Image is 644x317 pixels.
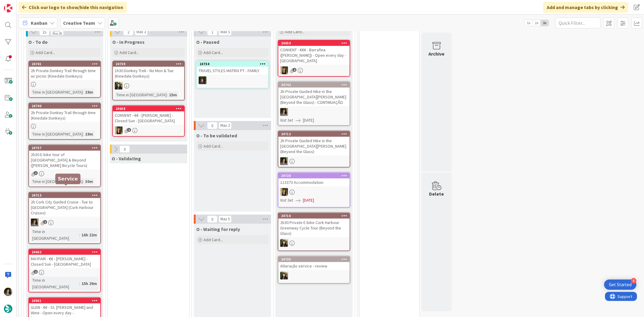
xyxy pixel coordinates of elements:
span: 2 [123,28,133,36]
div: 247102h30 Private E-bike Cork Harbour Greenway Cycle Tour (Beyond the Glass) [278,213,350,237]
div: 247412h Private Donkey Trail through time w/ picnic (Kinedale Donkeys) [29,61,100,80]
span: O - To be validated [196,133,237,139]
div: 24658 [113,106,184,111]
img: MC [199,76,207,84]
div: 24735 [281,257,350,261]
span: : [167,91,168,98]
div: 247122h Private Guided Hike in the [GEOGRAPHIC_DATA][PERSON_NAME] (Beyond the Glass) [278,131,350,155]
h5: Service [58,176,78,182]
span: Add Card... [203,50,223,55]
span: 2x [533,20,541,26]
img: MS [280,157,288,165]
div: 24713 [32,193,100,197]
div: Get Started [609,282,632,288]
span: Add Card... [120,50,139,55]
div: 24735Alteração service - review [278,257,350,270]
div: 15h 29m [80,280,98,287]
div: Click our logo to show/hide this navigation [18,2,127,13]
span: 2 [293,68,296,72]
div: Archive [429,50,445,57]
div: 247132h Cork City Guided Cruise - Tue to [GEOGRAPHIC_DATA] (Cork Harbour Cruises) [29,193,100,217]
span: Add Card... [203,237,223,242]
img: SP [280,188,288,196]
span: [DATE] [303,117,314,123]
input: Quick Filter... [555,18,601,28]
img: SP [280,66,288,74]
span: : [83,178,84,185]
span: [DATE] [303,197,314,203]
div: 2h Private Donkey Trail through time w/ picnic (Kinedale Donkeys) [29,67,100,80]
span: : [83,89,84,95]
div: 113373 Accommodation [278,178,350,186]
div: 16h 22m [80,232,98,238]
div: MC [197,76,268,84]
div: 24741 [29,61,100,67]
span: 0 [207,216,217,223]
div: 24710 [278,213,350,219]
span: : [83,131,84,137]
div: Time in [GEOGRAPHIC_DATA] [31,89,83,95]
div: 247402h Private Donkey Trail through time (Kinedale Donkeys) [29,103,100,122]
div: 247372h30 E-bike tour of [GEOGRAPHIC_DATA] & Beyond ([PERSON_NAME] Bicycle Tours) [29,145,100,169]
div: Max 5 [220,218,230,221]
span: : [79,280,80,287]
div: BC [278,272,350,280]
div: 24659 [281,41,350,45]
div: 2h Cork City Guided Cruise - Tue to [GEOGRAPHIC_DATA] (Cork Harbour Cruises) [29,198,100,217]
div: 4 [631,278,636,283]
div: 19m [84,89,95,95]
div: 24734 [200,62,268,66]
i: Not Set [280,117,293,123]
span: 1 [34,171,38,175]
div: 24662MAYFAIR - €€ - [PERSON_NAME] - Closed Sun - [GEOGRAPHIC_DATA] [29,249,100,268]
div: Time in [GEOGRAPHIC_DATA] [31,178,83,185]
div: 24737 [29,145,100,151]
span: 0 [120,146,130,153]
div: BC [113,82,184,90]
div: 2h30 Private E-bike Cork Harbour Greenway Cycle Tour (Beyond the Glass) [278,219,350,237]
div: 24739 [113,61,184,67]
span: 15 [39,28,50,36]
div: 24713 [29,193,100,198]
div: Time in [GEOGRAPHIC_DATA] [31,277,79,290]
span: 3x [541,20,549,26]
span: 0 [207,122,217,129]
div: TRAVEL STYLES MATRIX PT - FAMILY [197,67,268,75]
div: 24737 [32,146,100,150]
i: Not Set [280,197,293,203]
div: Max 20 [53,32,62,35]
img: MS [31,219,39,226]
span: O - Paused [196,39,219,45]
span: O - Validating [112,155,141,162]
div: 24662 [29,249,100,255]
img: BC [115,82,123,90]
div: 24742 [278,82,350,88]
div: 1h30 Donkey Trek - No Mon & Tue (Kinedale Donkeys) [113,67,184,80]
div: 24661 [32,299,100,303]
div: BC [278,239,350,247]
div: MS [278,108,350,116]
span: Add Card... [285,29,304,34]
div: Add and manage tabs by clicking [543,2,628,13]
div: 24740 [32,104,100,108]
div: 24662 [32,250,100,254]
span: O - Waiting for reply [196,226,240,232]
div: Max 3 [136,30,146,34]
div: SP [113,126,184,134]
div: 15m [168,91,178,98]
div: Open Get Started checklist, remaining modules: 4 [604,280,636,290]
div: 24739 [116,62,184,66]
span: Add Card... [203,143,223,149]
div: 24742 [281,83,350,87]
div: 247391h30 Donkey Trek - No Mon & Tue (Kinedale Donkeys) [113,61,184,80]
div: 2h Private Donkey Trail through time (Kinedale Donkeys) [29,109,100,122]
div: 2h30 E-bike tour of [GEOGRAPHIC_DATA] & Beyond ([PERSON_NAME] Bicycle Tours) [29,151,100,169]
div: Time in [GEOGRAPHIC_DATA] [31,131,83,137]
div: 24659CONVENT - €€€ - Barrafina ([PERSON_NAME]) - Open every day - [GEOGRAPHIC_DATA] [278,40,350,65]
div: Time in [GEOGRAPHIC_DATA] [31,228,79,242]
div: MS [29,219,100,226]
div: 24658 [116,107,184,111]
img: SP [115,126,123,134]
div: 30m [84,178,95,185]
div: CONVENT - €€€ - Barrafina ([PERSON_NAME]) - Open every day - [GEOGRAPHIC_DATA] [278,46,350,65]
